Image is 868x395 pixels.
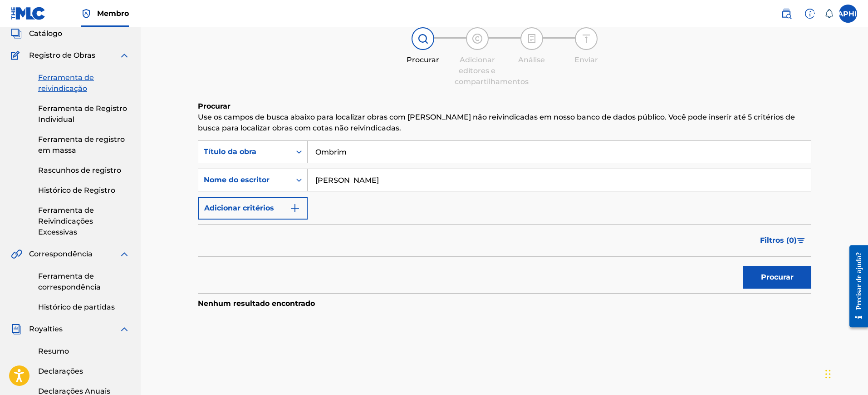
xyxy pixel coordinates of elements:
[825,360,831,388] div: Arrastar
[38,135,125,155] font: Ferramenta de registro em massa
[38,166,121,175] font: Rascunhos de registro
[38,134,130,156] a: Ferramenta de registro em massa
[823,351,868,395] iframe: Widget de bate-papo
[38,186,115,195] font: Histórico de Registro
[119,50,130,61] img: expandir
[29,29,62,38] font: Catálogo
[119,324,130,335] img: expandir
[38,272,101,291] font: Ferramenta de correspondência
[407,55,439,64] font: Procurar
[789,236,794,245] font: 0
[38,206,94,236] font: Ferramenta de Reivindicações Excessivas
[119,249,130,260] img: expandir
[38,185,130,196] a: Histórico de Registro
[38,205,130,238] a: Ferramenta de Reivindicações Excessivas
[198,113,795,132] font: Use os campos de busca abaixo para localizar obras com [PERSON_NAME] não reivindicadas em nosso b...
[843,238,868,335] iframe: Centro de Recursos
[743,266,811,289] button: Procurar
[804,8,815,19] img: ajuda
[574,55,598,64] font: Enviar
[38,165,130,176] a: Rascunhos de registro
[97,9,129,18] font: Membro
[801,5,819,23] div: Ajuda
[38,103,130,125] a: Ferramenta de Registro Individual
[38,271,130,293] a: Ferramenta de correspondência
[198,197,308,220] button: Adicionar critérios
[11,50,23,61] img: Registro de Obras
[11,7,46,20] img: Logotipo da MLC
[29,51,95,60] font: Registro de Obras
[38,104,127,124] font: Ferramenta de Registro Individual
[761,273,794,281] font: Procurar
[11,28,22,39] img: Catálogo
[198,140,811,293] form: Formulário de Pesquisa
[455,55,529,86] font: Adicionar editores e compartilhamentos
[38,367,83,375] font: Declarações
[29,325,63,333] font: Royalties
[198,299,315,308] font: Nenhum resultado encontrado
[11,249,22,260] img: Correspondência
[38,73,94,93] font: Ferramenta de reivindicação
[518,55,545,64] font: Análise
[198,102,230,110] font: Procurar
[289,203,300,214] img: 9d2ae6d4665cec9f34b9.svg
[38,302,130,313] a: Histórico de partidas
[760,236,789,245] font: Filtros (
[81,8,92,19] img: Titular dos direitos autorais
[29,250,93,258] font: Correspondência
[38,346,130,357] a: Resumo
[781,8,792,19] img: procurar
[204,175,270,184] font: Nome do escritor
[204,147,256,156] font: Título da obra
[11,28,62,39] a: CatálogoCatálogo
[38,347,69,355] font: Resumo
[526,33,537,44] img: ícone indicador de passos para revisão
[755,229,811,252] button: Filtros (0)
[204,204,274,212] font: Adicionar critérios
[839,5,857,23] div: Menu do usuário
[38,303,115,311] font: Histórico de partidas
[11,324,22,335] img: Royalties
[581,33,592,44] img: ícone indicador de etapa para Enviar
[417,33,428,44] img: ícone indicador de passo para pesquisa
[777,5,795,23] a: Pesquisa pública
[472,33,483,44] img: ícone indicador de etapas para Adicionar editores e compartilhamentos
[797,238,805,243] img: filtro
[794,236,797,245] font: )
[38,72,130,94] a: Ferramenta de reivindicação
[38,366,130,377] a: Declarações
